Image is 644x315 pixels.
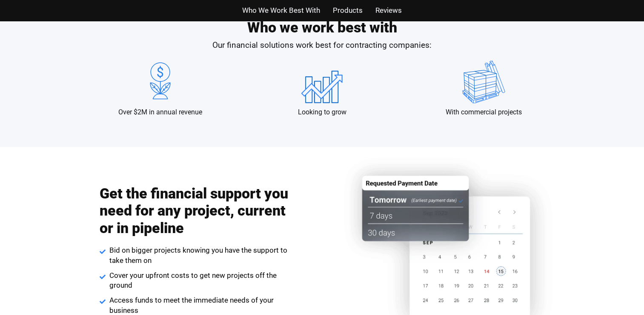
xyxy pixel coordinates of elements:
a: Reviews [375,4,402,17]
span: Bid on bigger projects knowing you have the support to take them on [107,245,292,266]
p: Our financial solutions work best for contracting companies: [80,39,565,52]
span: Cover your upfront costs to get new projects off the ground [107,271,292,291]
p: Over $2M in annual revenue [118,108,202,117]
p: Looking to grow [298,108,346,117]
h2: Who we work best with [80,3,565,35]
a: Products [333,4,363,17]
a: Who We Work Best With [242,4,320,17]
h2: Get the financial support you need for any project, current or in pipeline [100,185,291,237]
p: With commercial projects [446,108,522,117]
